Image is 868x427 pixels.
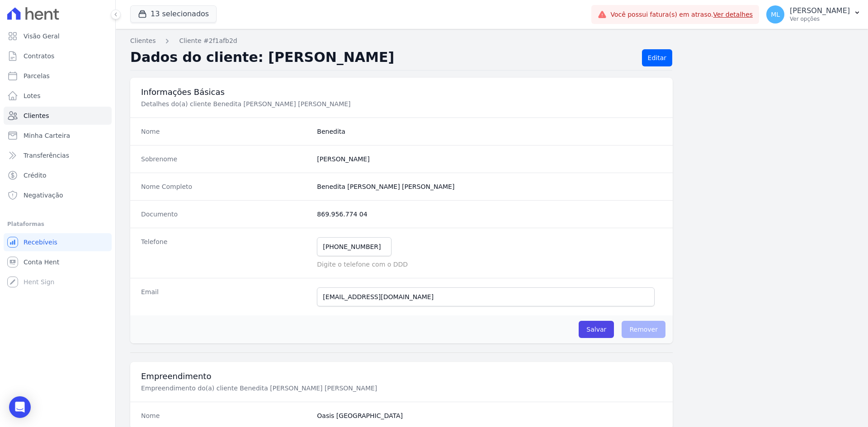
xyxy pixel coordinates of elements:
span: ML [771,11,780,18]
a: Cliente #2f1afb2d [179,36,237,46]
a: Minha Carteira [4,127,112,145]
p: [PERSON_NAME] [790,6,850,15]
p: Empreendimento do(a) cliente Benedita [PERSON_NAME] [PERSON_NAME] [141,384,445,393]
dd: [PERSON_NAME] [317,155,662,164]
a: Recebíveis [4,233,112,251]
span: Lotes [24,91,41,100]
a: Clientes [4,107,112,125]
a: Lotes [4,87,112,105]
h3: Empreendimento [141,371,662,382]
span: Conta Hent [24,258,59,267]
button: ML [PERSON_NAME] Ver opções [759,2,868,27]
h3: Informações Básicas [141,87,662,98]
span: Remover [622,321,665,338]
dd: Oasis [GEOGRAPHIC_DATA] [317,411,662,420]
span: Crédito [24,171,47,180]
span: Recebíveis [24,238,57,247]
dt: Sobrenome [141,155,310,164]
a: Transferências [4,146,112,164]
a: Contratos [4,47,112,65]
span: Transferências [24,151,69,160]
a: Ver detalhes [713,11,753,18]
dt: Email [141,287,310,306]
span: Clientes [24,111,49,120]
div: Open Intercom Messenger [9,396,31,418]
a: Editar [642,49,672,66]
input: Salvar [579,321,614,338]
a: Crédito [4,166,112,184]
p: Detalhes do(a) cliente Benedita [PERSON_NAME] [PERSON_NAME] [141,99,445,108]
a: Clientes [130,36,156,46]
span: Você possui fatura(s) em atraso. [610,10,753,19]
p: Ver opções [790,15,850,23]
a: Parcelas [4,67,112,85]
span: Minha Carteira [24,131,70,140]
span: Contratos [24,52,54,61]
dt: Nome [141,411,310,420]
dt: Telefone [141,237,310,269]
dt: Nome [141,127,310,136]
dt: Documento [141,210,310,219]
dd: Benedita [317,127,662,136]
span: Visão Geral [24,32,60,41]
span: Parcelas [24,71,50,80]
h2: Dados do cliente: [PERSON_NAME] [130,49,635,66]
a: Conta Hent [4,253,112,271]
a: Negativação [4,186,112,204]
div: Plataformas [7,219,108,230]
dt: Nome Completo [141,182,310,191]
a: Visão Geral [4,27,112,45]
button: 13 selecionados [130,5,217,23]
nav: Breadcrumb [130,36,854,46]
dd: 869.956.774 04 [317,210,662,219]
p: Digite o telefone com o DDD [317,260,662,269]
dd: Benedita [PERSON_NAME] [PERSON_NAME] [317,182,662,191]
span: Negativação [24,191,63,200]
